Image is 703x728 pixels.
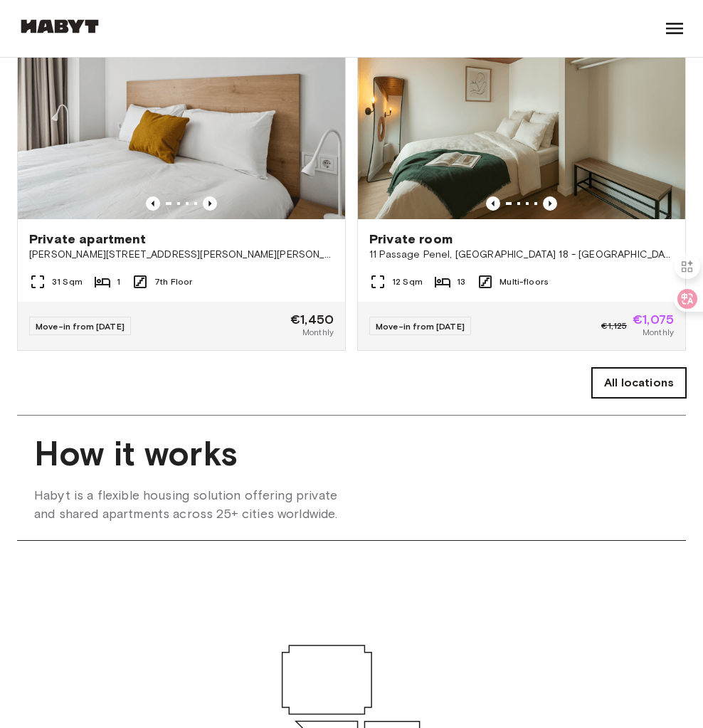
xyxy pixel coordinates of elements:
span: Monthly [302,326,334,339]
span: 1 [117,275,120,288]
button: Previous image [146,196,160,211]
button: Previous image [543,196,557,211]
span: Private apartment [29,231,147,248]
span: €1,075 [633,313,674,326]
a: All locations [592,368,686,398]
span: Multi-floors [499,275,549,288]
span: 12 Sqm [392,275,423,288]
span: Move-in from [DATE] [36,321,125,332]
span: 7th Floor [154,275,192,288]
span: Monthly [643,326,674,339]
span: Private room [369,231,453,248]
img: Marketing picture of unit FR-18-011-001-012 [358,1,685,219]
span: €1,125 [601,320,627,332]
button: Previous image [203,196,217,211]
span: Move-in from [DATE] [376,321,465,332]
button: Previous image [486,196,500,211]
span: 31 Sqm [52,275,83,288]
span: €1,450 [290,313,334,326]
span: Habyt is a flexible housing solution offering private and shared apartments across 25+ cities wor... [34,486,351,523]
span: [PERSON_NAME][STREET_ADDRESS][PERSON_NAME][PERSON_NAME] [29,248,334,262]
img: Marketing picture of unit ES-15-102-734-001 [18,1,345,219]
img: Habyt [17,19,102,33]
span: How it works [34,433,669,475]
span: 13 [457,275,465,288]
span: 11 Passage Penel, [GEOGRAPHIC_DATA] 18 - [GEOGRAPHIC_DATA] [369,248,674,262]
